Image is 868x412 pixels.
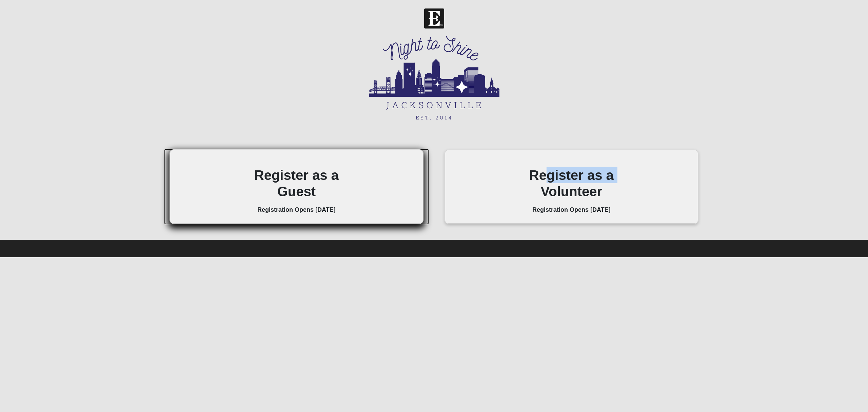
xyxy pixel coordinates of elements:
[369,36,499,120] img: JAX_LOGO_-_Night_to_Shine.png
[233,167,359,200] h2: Register as a Guest
[424,8,444,29] img: Church of Eleven22 Logo
[164,149,429,225] a: Register as a Guest Registration Opens [DATE] Register as a Guest Registration Opens [DATE]
[508,167,634,200] h2: Register as a Volunteer
[233,206,359,214] h4: Registration Opens [DATE]
[508,206,634,214] h4: Registration Opens [DATE]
